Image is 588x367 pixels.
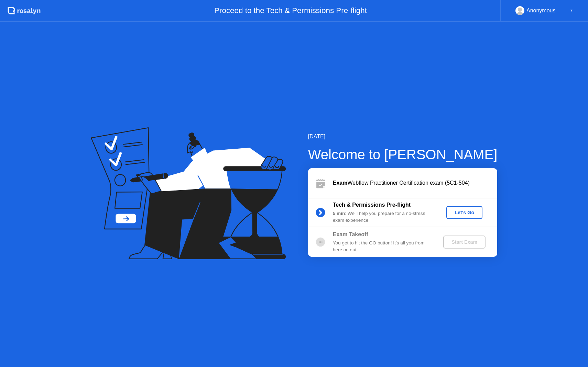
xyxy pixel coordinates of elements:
[443,236,486,249] button: Start Exam
[449,210,480,215] div: Let's Go
[446,239,483,245] div: Start Exam
[333,210,432,224] div: : We’ll help you prepare for a no-stress exam experience
[333,231,368,237] b: Exam Takeoff
[333,240,432,254] div: You get to hit the GO button! It’s all you from here on out
[333,179,497,187] div: Webflow Practitioner Certification exam (5C1-504)
[333,180,348,186] b: Exam
[308,133,498,141] div: [DATE]
[308,144,498,165] div: Welcome to [PERSON_NAME]
[570,6,573,15] div: ▼
[333,202,411,208] b: Tech & Permissions Pre-flight
[446,206,482,219] button: Let's Go
[526,6,556,15] div: Anonymous
[333,211,345,216] b: 5 min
